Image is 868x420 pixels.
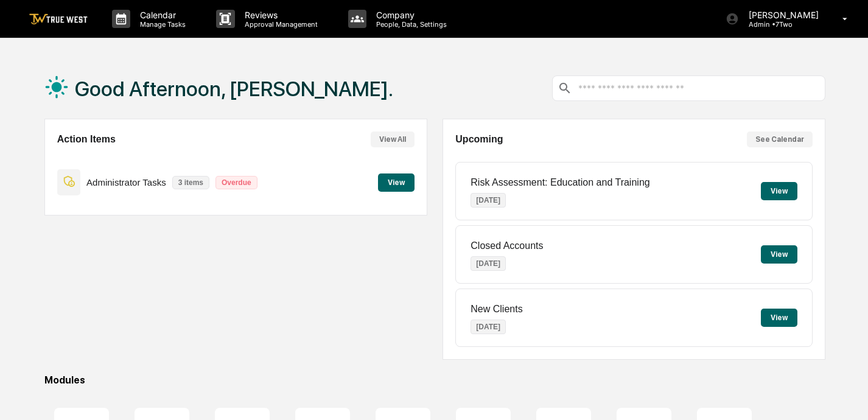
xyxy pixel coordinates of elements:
[44,374,825,386] div: Modules
[378,176,415,187] a: View
[761,182,797,200] button: View
[739,10,825,20] p: [PERSON_NAME]
[75,77,393,101] h1: Good Afternoon, [PERSON_NAME].
[378,173,415,192] button: View
[57,134,116,145] h2: Action Items
[366,20,453,29] p: People, Data, Settings
[471,177,649,188] p: Risk Assessment: Education and Training
[371,131,415,147] button: View All
[471,256,506,271] p: [DATE]
[172,176,209,189] p: 3 items
[471,320,506,334] p: [DATE]
[747,131,813,147] button: See Calendar
[455,134,503,145] h2: Upcoming
[29,13,88,25] img: logo
[471,240,543,251] p: Closed Accounts
[235,20,324,29] p: Approval Management
[366,10,453,20] p: Company
[235,10,324,20] p: Reviews
[761,245,797,264] button: View
[130,10,192,20] p: Calendar
[86,177,166,187] p: Administrator Tasks
[739,20,825,29] p: Admin • 7Two
[130,20,192,29] p: Manage Tasks
[215,176,257,189] p: Overdue
[761,309,797,327] button: View
[471,304,522,315] p: New Clients
[471,193,506,208] p: [DATE]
